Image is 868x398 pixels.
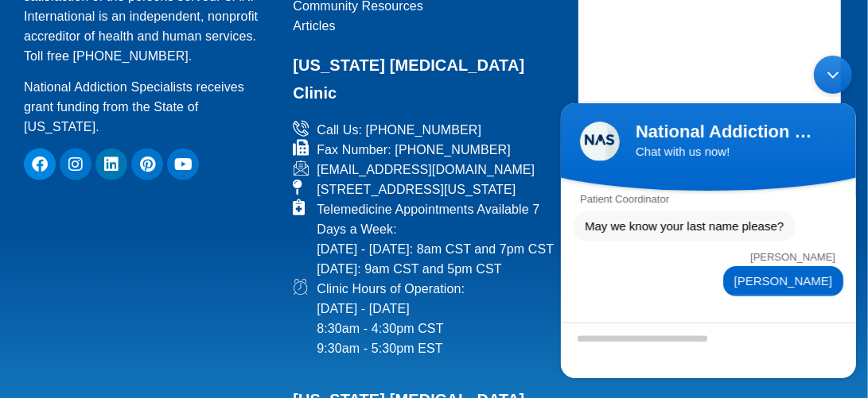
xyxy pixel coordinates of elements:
[553,48,864,386] iframe: SalesIQ Chatwindow
[293,140,559,160] a: Fax Number: [PHONE_NUMBER]
[293,16,559,36] a: Articles
[313,120,481,140] span: Call Us: [PHONE_NUMBER]
[293,120,559,140] a: Call Us: [PHONE_NUMBER]
[313,199,559,279] span: Telemedicine Appointments Available 7 Days a Week: [DATE] - [DATE]: 8am CST and 7pm CST [DATE]: 9...
[293,16,335,36] span: Articles
[313,180,516,199] span: [STREET_ADDRESS][US_STATE]
[24,77,273,137] p: National Addiction Specialists receives grant funding from the State of [US_STATE].
[293,52,559,107] h2: [US_STATE] [MEDICAL_DATA] Clinic
[313,279,465,358] span: Clinic Hours of Operation: [DATE] - [DATE] 8:30am - 4:30pm CST 9:30am - 5:30pm EST
[313,160,535,180] span: [EMAIL_ADDRESS][DOMAIN_NAME]
[313,140,511,160] span: Fax Number: [PHONE_NUMBER]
